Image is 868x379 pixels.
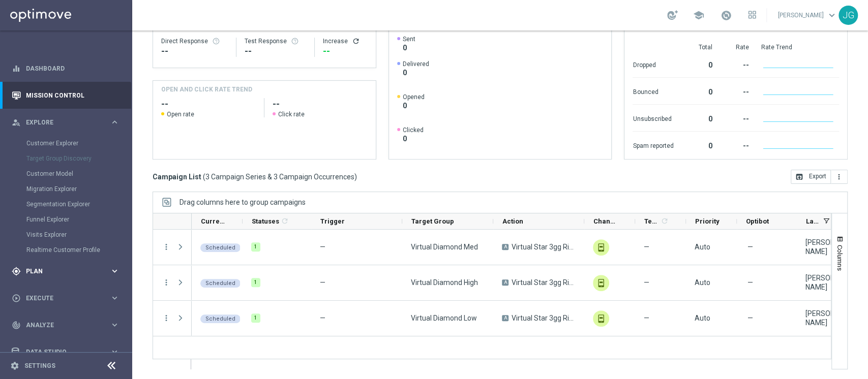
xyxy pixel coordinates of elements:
span: Scheduled [205,315,235,322]
div: Visits Explorer [26,227,131,242]
div: Mission Control [11,91,120,100]
span: A [502,315,508,321]
a: Customer Explorer [26,139,106,147]
span: — [320,278,325,287]
div: -- [724,110,749,126]
div: Row Groups [179,198,306,206]
span: Open rate [167,110,194,118]
button: equalizer Dashboard [11,65,120,73]
i: open_in_browser [795,173,803,181]
div: -- [245,45,307,57]
span: Sent [403,35,415,43]
a: Customer Model [26,170,106,178]
span: A [502,244,508,250]
div: Plan [12,267,110,276]
span: Auto [695,243,710,251]
span: Analyze [26,322,110,328]
div: Rate Trend [761,43,839,51]
div: 0 [685,56,712,72]
div: Test Response [245,37,307,45]
span: Scheduled [205,280,235,287]
div: Increase [323,37,368,45]
span: Trigger [320,217,345,225]
span: 0 [403,134,424,143]
i: refresh [281,217,289,225]
div: -- [323,45,368,57]
div: Massimiliano Ludovici [805,309,839,327]
i: equalizer [12,64,21,73]
div: Explore [12,118,110,127]
a: Migration Explorer [26,185,106,193]
span: Clicked [403,126,424,134]
div: Funnel Explorer [26,212,131,227]
button: more_vert [162,313,171,323]
span: Last Modified By [806,217,819,225]
button: person_search Explore keyboard_arrow_right [11,118,120,127]
span: — [320,243,325,251]
a: Settings [24,363,55,369]
span: Auto [695,278,710,287]
span: 0 [403,101,425,110]
i: keyboard_arrow_right [110,320,119,330]
h4: OPEN AND CLICK RATE TREND [161,85,252,94]
h2: -- [273,98,367,110]
i: keyboard_arrow_right [110,347,119,357]
a: Mission Control [26,82,119,109]
span: Virtual Star 3gg Ric X Optin 30% Perso fino a 200€ [512,242,576,251]
div: 1 [251,313,260,323]
i: keyboard_arrow_right [110,266,119,276]
i: more_vert [835,173,843,181]
div: Direct Response [161,37,228,45]
span: — [644,313,649,323]
img: In-app Inbox [593,239,609,256]
div: play_circle_outline Execute keyboard_arrow_right [11,294,120,302]
div: Data Studio [12,348,110,357]
span: — [747,278,753,287]
div: -- [161,45,228,57]
div: Execute [12,294,110,303]
span: Virtual Diamond High [411,278,478,287]
span: — [644,242,649,251]
button: open_in_browser Export [791,170,831,184]
span: — [747,242,753,251]
div: In-app Inbox [593,310,609,327]
h2: -- [161,98,256,110]
div: JG [839,6,858,25]
div: Customer Explorer [26,136,131,151]
img: In-app Inbox [593,275,609,291]
span: Scheduled [205,244,235,251]
span: Target Group [411,217,454,225]
span: Optibot [746,217,769,225]
div: 0 [685,110,712,126]
i: track_changes [12,321,21,330]
button: more_vert [831,170,848,184]
div: Dashboard [12,55,119,82]
span: school [693,10,704,21]
span: Virtual Star 3gg Ric X Optin 30% Perso fino a 300€ [512,278,576,287]
span: ( [203,172,205,181]
span: Statuses [252,217,279,225]
span: Calculate column [659,215,669,227]
div: Realtime Customer Profile [26,242,131,258]
i: more_vert [162,242,171,251]
i: play_circle_outline [12,294,21,303]
i: keyboard_arrow_right [110,117,119,127]
span: Virtual Star 3gg Ric X Optin 30% Perso fino a 100€ [512,313,576,323]
i: gps_fixed [12,267,21,276]
div: Dropped [633,56,673,72]
span: Action [502,217,523,225]
button: gps_fixed Plan keyboard_arrow_right [11,267,120,275]
div: 1 [251,242,260,251]
h3: Campaign List [153,172,357,181]
span: Virtual Diamond Med [411,242,478,251]
a: Visits Explorer [26,231,106,239]
span: Plan [26,268,110,274]
div: Unsubscribed [633,110,673,126]
span: ) [354,172,357,181]
span: Virtual Diamond Low [411,313,477,323]
span: — [320,314,325,322]
button: Data Studio keyboard_arrow_right [11,348,120,356]
div: Target Group Discovery [26,151,131,166]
